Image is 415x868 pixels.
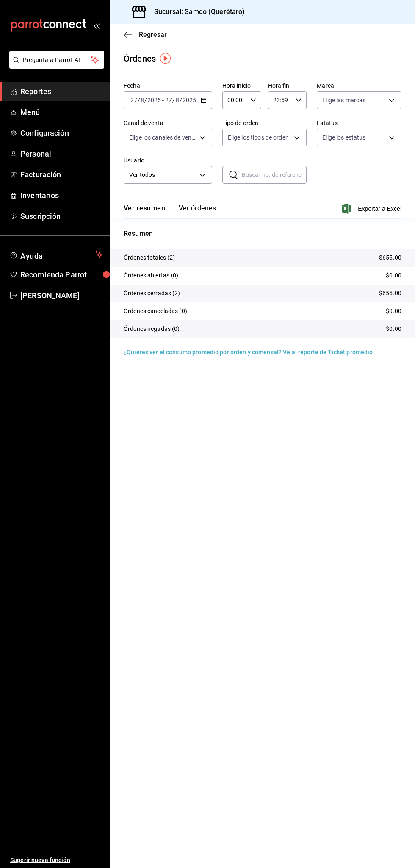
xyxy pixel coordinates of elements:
[20,106,103,118] span: Menú
[124,289,180,298] p: Órdenes cerradas (2)
[180,97,182,104] span: /
[179,204,216,218] button: Ver órdenes
[124,253,175,262] p: Órdenes totales (2)
[222,83,261,89] label: Hora inicio
[124,349,373,356] a: ¿Quieres ver el consumo promedio por orden y comensal? Ve al reporte de Ticket promedio
[386,271,401,280] p: $0.00
[138,97,140,104] span: /
[20,127,103,139] span: Configuración
[182,97,196,104] input: ----
[175,97,180,104] input: --
[124,120,212,126] label: Canal de venta
[124,31,167,39] button: Regresar
[10,856,103,865] span: Sugerir nueva función
[20,249,92,260] span: Ayuda
[317,83,401,89] label: Marca
[386,307,401,316] p: $0.00
[268,83,307,89] label: Hora fin
[20,190,103,201] span: Inventarios
[147,97,161,104] input: ----
[9,51,104,69] button: Pregunta a Parrot AI
[322,96,365,104] span: Elige las marcas
[124,271,179,280] p: Órdenes abiertas (0)
[129,133,196,142] span: Elige los canales de venta
[172,97,175,104] span: /
[20,169,103,180] span: Facturación
[23,56,91,64] span: Pregunta a Parrot AI
[322,133,365,142] span: Elige los estatus
[20,210,103,222] span: Suscripción
[20,269,103,280] span: Recomienda Parrot
[124,204,165,218] button: Ver resumen
[20,148,103,160] span: Personal
[20,290,103,301] span: [PERSON_NAME]
[222,120,307,126] label: Tipo de orden
[343,204,401,214] button: Exportar a Excel
[379,253,401,262] p: $655.00
[386,325,401,333] p: $0.00
[93,22,100,29] button: open_drawer_menu
[124,307,187,316] p: Órdenes canceladas (0)
[124,157,212,163] label: Usuario
[124,83,212,89] label: Fecha
[124,229,401,239] p: Resumen
[147,7,245,17] h3: Sucursal: Samdo (Querétaro)
[317,120,401,126] label: Estatus
[20,86,103,97] span: Reportes
[242,166,307,183] input: Buscar no. de referencia
[124,204,216,218] div: navigation tabs
[140,97,144,104] input: --
[124,52,156,65] div: Órdenes
[165,97,172,104] input: --
[162,97,164,104] span: -
[379,289,401,298] p: $655.00
[139,31,167,39] span: Regresar
[160,53,171,64] img: Tooltip marker
[124,325,180,333] p: Órdenes negadas (0)
[228,133,289,142] span: Elige los tipos de orden
[129,171,196,179] span: Ver todos
[130,97,138,104] input: --
[6,62,104,70] a: Pregunta a Parrot AI
[144,97,147,104] span: /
